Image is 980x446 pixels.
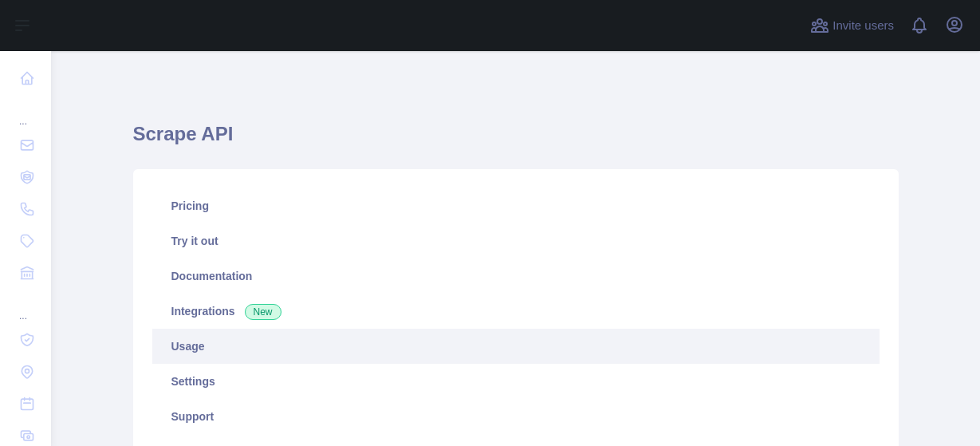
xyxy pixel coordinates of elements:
button: Invite users [807,13,897,38]
a: Settings [152,364,880,399]
a: Integrations New [152,294,880,329]
span: New [245,304,281,320]
a: Pricing [152,188,880,223]
a: Documentation [152,259,880,294]
span: Invite users [832,17,894,35]
div: ... [13,96,38,128]
a: Usage [152,329,880,364]
div: ... [13,290,38,322]
h1: Scrape API [133,121,899,160]
a: Try it out [152,223,880,259]
a: Support [152,399,880,434]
